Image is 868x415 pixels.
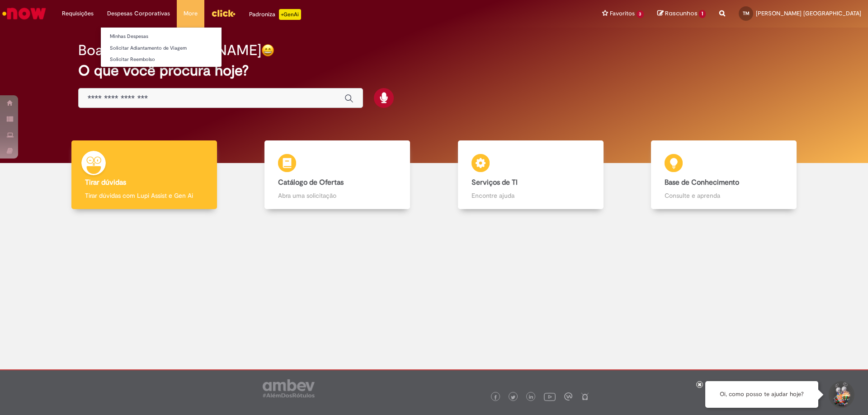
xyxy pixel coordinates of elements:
span: TM [743,10,750,16]
span: Requisições [62,9,94,18]
p: +GenAi [279,9,301,20]
img: logo_footer_naosei.png [581,392,589,401]
h2: Boa tarde, [PERSON_NAME] [78,42,261,58]
img: ServiceNow [1,5,47,23]
span: Favoritos [610,9,635,18]
b: Catálogo de Ofertas [278,178,344,187]
a: Catálogo de Ofertas Abra uma solicitação [241,140,434,210]
span: 1 [699,10,706,18]
span: Despesas Corporativas [107,9,170,18]
span: 3 [637,10,644,18]
div: Oi, como posso te ajudar hoje? [705,381,818,408]
a: Tirar dúvidas Tirar dúvidas com Lupi Assist e Gen Ai [47,140,241,210]
a: Minhas Despesas [101,32,222,42]
p: Tirar dúvidas com Lupi Assist e Gen Ai [85,191,203,200]
h2: O que você procura hoje? [78,63,790,79]
a: Solicitar Reembolso [101,55,222,65]
b: Base de Conhecimento [665,178,739,187]
img: click_logo_yellow_360x200.png [211,6,236,20]
a: Solicitar Adiantamento de Viagem [101,43,222,53]
span: More [184,9,198,18]
img: logo_footer_facebook.png [493,395,498,400]
div: Padroniza [249,9,301,20]
b: Serviços de TI [472,178,518,187]
img: logo_footer_youtube.png [544,391,556,402]
a: Base de Conhecimento Consulte e aprenda [627,140,821,210]
p: Consulte e aprenda [665,191,783,200]
a: Serviços de TI Encontre ajuda [434,140,627,210]
img: logo_footer_ambev_rotulo_gray.png [263,379,315,397]
b: Tirar dúvidas [85,178,126,187]
p: Encontre ajuda [472,191,590,200]
p: Abra uma solicitação [278,191,396,200]
img: logo_footer_twitter.png [511,395,515,400]
img: logo_footer_workplace.png [564,392,572,401]
a: Rascunhos [657,9,706,18]
img: logo_footer_linkedin.png [529,395,533,400]
button: Iniciar Conversa de Suporte [827,381,854,408]
span: [PERSON_NAME] [GEOGRAPHIC_DATA] [756,9,861,17]
span: Rascunhos [665,9,698,18]
ul: Despesas Corporativas [100,27,222,67]
img: happy-face.png [261,44,274,57]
